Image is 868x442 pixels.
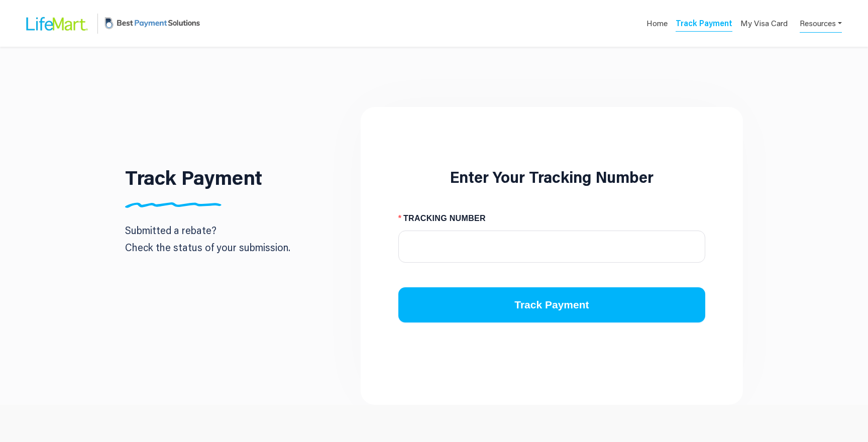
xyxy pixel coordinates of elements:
img: Divider [125,202,222,208]
img: LifeMart Logo [18,8,93,40]
a: Home [646,18,668,32]
h2: Enter Your Tracking Number [398,169,705,185]
img: BPS Logo [102,7,202,40]
a: Track Payment [676,18,732,32]
p: Submitted a rebate? Check the status of your submission. [125,222,290,256]
a: My Visa Card [740,13,788,34]
span: TRACKING NUMBER [403,210,486,227]
span: Track Payment [514,297,589,313]
button: Track Payment [398,287,705,322]
a: Resources [800,13,842,33]
a: LifeMart LogoBPS Logo [18,7,202,40]
h1: Track Payment [125,167,262,187]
